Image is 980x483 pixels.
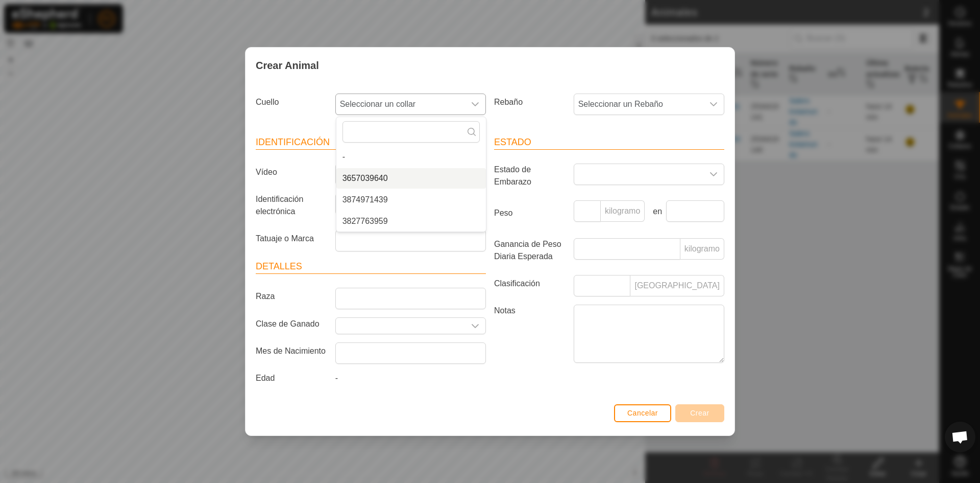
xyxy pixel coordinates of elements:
[494,98,523,106] font: Rebaño
[256,347,326,355] font: Mes de Nacimiento
[336,94,465,114] span: Seleccionar un collar
[256,98,279,106] font: Cuello
[494,240,561,261] font: Ganancia de Peso Diaria Esperada
[256,234,314,243] font: Tatuaje o Marca
[256,195,303,216] font: Identificación electrónica
[340,100,416,108] font: Seleccionar un collar
[336,190,486,210] li: 3874971439
[342,174,388,182] font: 3657039640
[465,318,485,334] div: disparador desplegable
[336,168,486,189] li: 3657039640
[494,137,531,147] font: Estado
[634,281,720,290] font: [GEOGRAPHIC_DATA]
[335,374,338,382] font: -
[336,211,486,232] li: 3827763959
[703,94,724,114] div: disparador desplegable
[256,292,275,301] font: Raza
[627,409,658,417] font: Cancelar
[256,319,320,328] font: Clase de Ganado
[945,422,975,452] div: Chat abierto
[256,261,302,271] font: Detalles
[336,147,486,232] ul: Lista de opciones
[494,306,516,315] font: Notas
[465,94,485,114] div: disparador desplegable
[494,209,512,217] font: Peso
[342,217,388,225] font: 3827763959
[614,404,671,422] button: Cancelar
[605,206,640,215] font: kilogramo
[342,152,345,161] font: -
[256,137,330,147] font: Identificación
[256,374,275,382] font: Edad
[574,94,703,114] span: Seleccionar un Rebaño
[684,244,720,253] font: kilogramo
[690,409,709,417] font: Crear
[494,165,531,186] font: Estado de Embarazo
[256,60,319,71] font: Crear Animal
[494,279,540,288] font: Clasificación
[675,404,724,422] button: Crear
[703,164,724,185] div: disparador desplegable
[256,168,277,176] font: Vídeo
[336,147,486,167] li: -
[342,195,388,204] font: 3874971439
[578,100,663,108] font: Seleccionar un Rebaño
[653,207,662,216] font: en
